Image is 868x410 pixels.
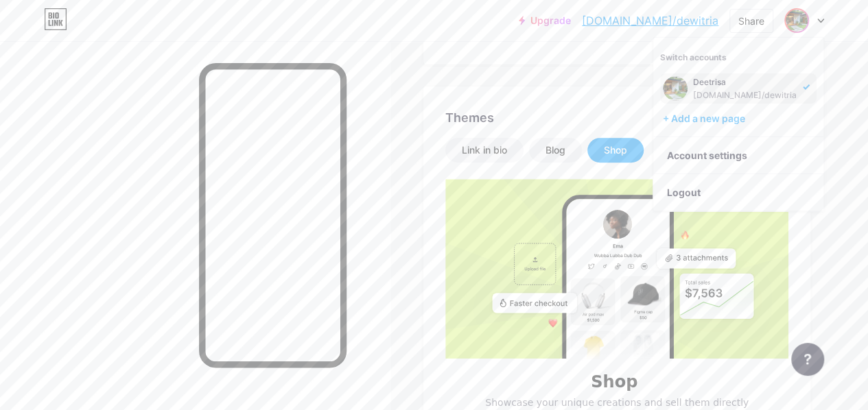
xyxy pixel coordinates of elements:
[693,90,797,101] div: [DOMAIN_NAME]/dewitria
[786,10,808,32] img: Dewi Triana Sari
[604,143,627,157] div: Shop
[663,76,688,101] img: Dewi Triana Sari
[582,12,718,29] a: [DOMAIN_NAME]/dewitria
[591,375,637,389] h6: Shop
[546,143,565,157] div: Blog
[519,15,571,26] a: Upgrade
[663,112,817,125] div: + Add a new page
[738,14,764,28] div: Share
[693,77,797,88] div: Deetrisa
[653,174,823,211] li: Logout
[462,143,507,157] div: Link in bio
[653,137,823,174] a: Account settings
[660,52,727,62] span: Switch accounts
[445,108,788,127] div: Themes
